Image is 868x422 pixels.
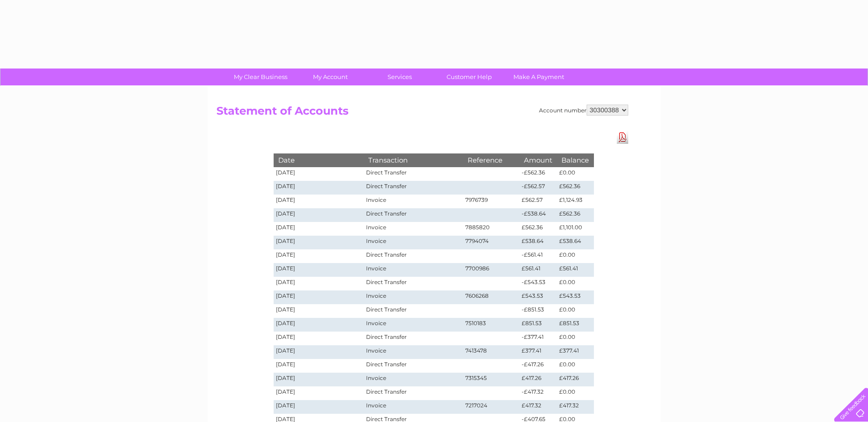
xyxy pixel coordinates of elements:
h2: Statement of Accounts [216,105,628,122]
td: £0.00 [557,277,593,290]
td: [DATE] [274,332,364,345]
td: £562.57 [519,195,557,208]
td: £417.32 [519,400,557,414]
td: [DATE] [274,236,364,249]
td: Direct Transfer [364,332,463,345]
td: Direct Transfer [364,359,463,373]
a: My Account [292,69,368,85]
td: Direct Transfer [364,181,463,195]
td: Direct Transfer [364,386,463,400]
th: Amount [519,153,557,167]
td: -£562.36 [519,167,557,181]
td: Invoice [364,222,463,236]
td: £0.00 [557,386,593,400]
td: -£417.32 [519,386,557,400]
td: Invoice [364,236,463,249]
td: £1,101.00 [557,222,593,236]
th: Transaction [364,153,463,167]
th: Balance [557,153,593,167]
td: [DATE] [274,208,364,222]
td: Direct Transfer [364,277,463,290]
a: Download Pdf [617,131,628,144]
td: Invoice [364,400,463,414]
td: [DATE] [274,181,364,195]
div: Account number [539,105,628,116]
td: 7413478 [463,345,520,359]
td: £562.36 [519,222,557,236]
td: Invoice [364,318,463,332]
td: -£377.41 [519,332,557,345]
td: 7794074 [463,236,520,249]
td: [DATE] [274,359,364,373]
td: £0.00 [557,167,593,181]
td: £0.00 [557,249,593,263]
td: [DATE] [274,400,364,414]
td: £0.00 [557,332,593,345]
td: 7510183 [463,318,520,332]
td: Direct Transfer [364,167,463,181]
td: 7315345 [463,373,520,386]
td: £377.41 [557,345,593,359]
td: 7606268 [463,290,520,304]
a: My Clear Business [223,69,298,85]
td: [DATE] [274,373,364,386]
td: Invoice [364,373,463,386]
td: Direct Transfer [364,208,463,222]
td: -£561.41 [519,249,557,263]
td: £543.53 [519,290,557,304]
td: [DATE] [274,277,364,290]
a: Make A Payment [501,69,577,85]
td: -£543.53 [519,277,557,290]
td: Invoice [364,345,463,359]
td: [DATE] [274,195,364,208]
td: [DATE] [274,290,364,304]
td: [DATE] [274,249,364,263]
td: £851.53 [519,318,557,332]
td: £561.41 [519,263,557,277]
td: £538.64 [557,236,593,249]
td: -£562.57 [519,181,557,195]
td: -£851.53 [519,304,557,318]
td: 7700986 [463,263,520,277]
td: £417.26 [557,373,593,386]
td: [DATE] [274,304,364,318]
td: £851.53 [557,318,593,332]
td: Invoice [364,195,463,208]
td: £417.26 [519,373,557,386]
td: [DATE] [274,167,364,181]
td: [DATE] [274,345,364,359]
a: Services [362,69,437,85]
td: £561.41 [557,263,593,277]
td: £417.32 [557,400,593,414]
a: Customer Help [431,69,507,85]
td: £562.36 [557,208,593,222]
td: 7885820 [463,222,520,236]
td: £0.00 [557,359,593,373]
td: £377.41 [519,345,557,359]
td: [DATE] [274,386,364,400]
td: -£538.64 [519,208,557,222]
td: Direct Transfer [364,249,463,263]
th: Date [274,153,364,167]
td: [DATE] [274,318,364,332]
td: 7217024 [463,400,520,414]
td: Invoice [364,290,463,304]
td: Invoice [364,263,463,277]
td: £0.00 [557,304,593,318]
td: £538.64 [519,236,557,249]
td: -£417.26 [519,359,557,373]
td: [DATE] [274,263,364,277]
td: [DATE] [274,222,364,236]
td: £543.53 [557,290,593,304]
th: Reference [463,153,520,167]
td: 7976739 [463,195,520,208]
td: £562.36 [557,181,593,195]
td: £1,124.93 [557,195,593,208]
td: Direct Transfer [364,304,463,318]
